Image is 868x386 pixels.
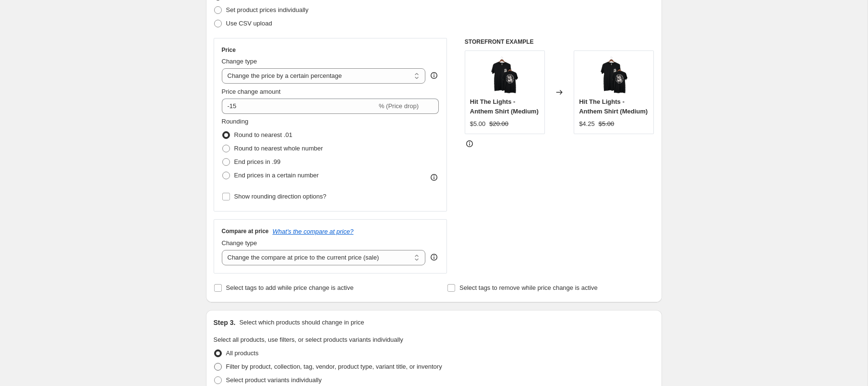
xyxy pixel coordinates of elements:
div: help [429,252,439,262]
h3: Price [222,46,236,54]
span: Set product prices individually [226,6,309,13]
span: Change type [222,58,257,65]
input: -15 [222,99,377,114]
p: Select which products should change in price [239,318,364,327]
span: Hit The Lights - Anthem Shirt (Medium) [579,98,648,115]
span: Select tags to remove while price change is active [459,284,598,291]
img: HTL_Anthem_group_80x.png [485,56,524,94]
span: End prices in .99 [234,158,281,165]
span: $5.00 [599,120,615,127]
span: Round to nearest .01 [234,131,292,138]
span: All products [226,349,259,357]
span: Select all products, use filters, or select products variants individually [214,336,403,343]
span: Price change amount [222,88,281,95]
span: Change type [222,239,257,247]
button: What's the compare at price? [273,228,354,235]
span: Hit The Lights - Anthem Shirt (Medium) [470,98,539,115]
span: End prices in a certain number [234,172,319,179]
span: $4.25 [579,120,595,127]
span: Filter by product, collection, tag, vendor, product type, variant title, or inventory [226,363,442,370]
span: Select tags to add while price change is active [226,284,354,291]
span: Rounding [222,118,249,125]
div: help [429,71,439,80]
h2: Step 3. [214,318,236,327]
span: Round to nearest whole number [234,145,323,152]
span: Select product variants individually [226,376,322,384]
span: Use CSV upload [226,20,272,27]
img: HTL_Anthem_group_80x.png [595,56,633,94]
span: % (Price drop) [379,102,419,110]
span: $20.00 [489,120,508,127]
span: Show rounding direction options? [234,193,326,200]
h6: STOREFRONT EXAMPLE [465,38,654,46]
span: $5.00 [470,120,486,127]
h3: Compare at price [222,227,269,235]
